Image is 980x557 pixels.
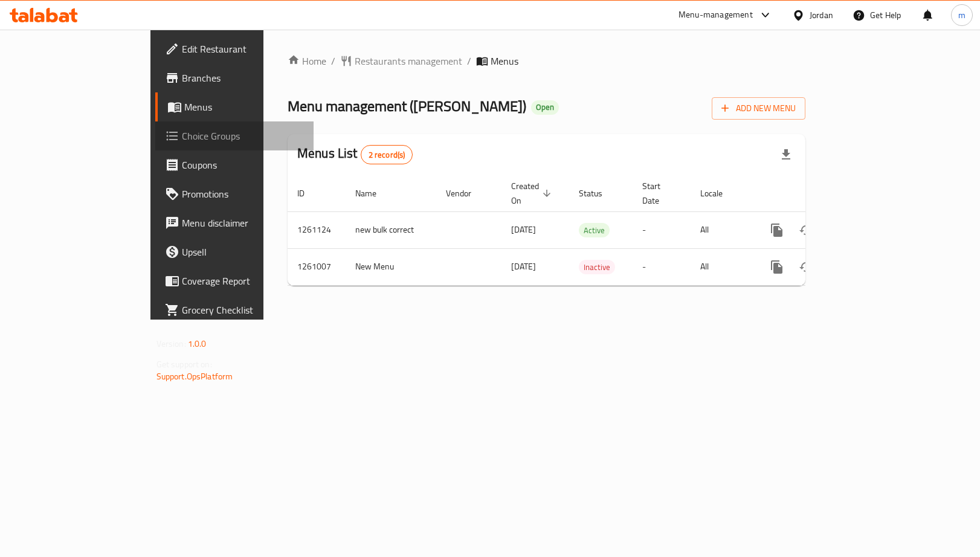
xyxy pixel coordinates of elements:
[155,266,314,295] a: Coverage Report
[642,179,676,208] span: Start Date
[297,186,320,201] span: ID
[762,253,791,282] button: more
[753,175,888,212] th: Actions
[679,8,753,22] div: Menu-management
[184,100,305,114] span: Menus
[156,356,212,372] span: Get support on:
[155,179,314,208] a: Promotions
[791,216,820,245] button: Change Status
[691,248,753,285] td: All
[361,145,413,164] div: Total records count
[182,42,305,56] span: Edit Restaurant
[446,186,487,201] span: Vendor
[810,8,833,22] div: Jordan
[288,211,346,248] td: 1261124
[182,303,305,317] span: Grocery Checklist
[340,54,462,68] a: Restaurants management
[297,144,413,164] h2: Menus List
[288,54,805,68] nav: breadcrumb
[700,186,738,201] span: Locale
[155,295,314,324] a: Grocery Checklist
[182,71,305,85] span: Branches
[346,248,436,285] td: New Menu
[579,224,610,237] span: Active
[511,179,555,208] span: Created On
[511,222,536,237] span: [DATE]
[155,63,314,92] a: Branches
[579,186,618,201] span: Status
[712,97,805,120] button: Add New Menu
[531,102,559,112] span: Open
[182,158,305,172] span: Coupons
[511,259,536,274] span: [DATE]
[958,8,965,22] span: m
[355,54,462,68] span: Restaurants management
[288,248,346,285] td: 1261007
[491,54,518,68] span: Menus
[531,100,559,115] div: Open
[791,253,820,282] button: Change Status
[155,150,314,179] a: Coupons
[691,211,753,248] td: All
[182,216,305,230] span: Menu disclaimer
[579,260,615,274] span: Inactive
[182,274,305,288] span: Coverage Report
[155,208,314,237] a: Menu disclaimer
[288,175,888,286] table: enhanced table
[188,336,207,352] span: 1.0.0
[355,186,392,201] span: Name
[156,369,233,384] a: Support.OpsPlatform
[182,245,305,259] span: Upsell
[155,34,314,63] a: Edit Restaurant
[361,149,413,161] span: 2 record(s)
[579,260,615,274] div: Inactive
[331,54,335,68] li: /
[772,140,801,169] div: Export file
[156,336,186,352] span: Version:
[762,216,791,245] button: more
[155,121,314,150] a: Choice Groups
[467,54,471,68] li: /
[182,187,305,201] span: Promotions
[155,92,314,121] a: Menus
[182,129,305,143] span: Choice Groups
[346,211,436,248] td: new bulk correct
[579,223,610,237] div: Active
[155,237,314,266] a: Upsell
[633,248,691,285] td: -
[288,92,526,120] span: Menu management ( [PERSON_NAME] )
[633,211,691,248] td: -
[721,101,796,116] span: Add New Menu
